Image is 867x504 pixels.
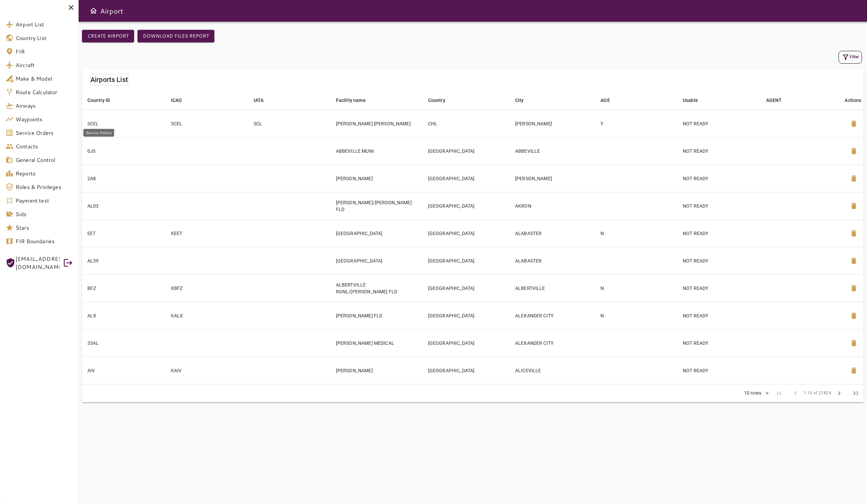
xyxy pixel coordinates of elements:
span: Country List [16,34,73,42]
td: [GEOGRAPHIC_DATA] [423,192,510,219]
td: KEET [166,219,248,247]
td: [GEOGRAPHIC_DATA] [331,247,423,274]
span: Route Calculator [16,88,73,96]
td: ALABASTER [510,247,595,274]
div: 10 rows [742,390,763,396]
span: delete [850,174,858,183]
td: [GEOGRAPHIC_DATA] [423,219,510,247]
span: Last Page [847,385,864,401]
span: Payment test [16,196,73,205]
span: First Page [771,385,787,401]
span: Next Page [831,385,847,401]
span: AOE [600,96,618,104]
button: Open drawer [87,4,100,18]
span: Aircraft [16,61,73,69]
td: N [595,274,677,302]
span: IATA [254,96,273,104]
span: ICAO [171,96,191,104]
button: Create airport [82,30,134,42]
td: [PERSON_NAME] [PERSON_NAME] [331,110,423,137]
span: Previous Page [787,385,804,401]
p: NOT READY [683,340,755,346]
td: [GEOGRAPHIC_DATA] [423,247,510,274]
div: IATA [254,96,264,104]
div: AOE [600,96,610,104]
td: ALABASTER [510,219,595,247]
div: Service Orders [83,129,114,137]
td: CHL [423,110,510,137]
td: [PERSON_NAME]/[PERSON_NAME] FLD [331,192,423,219]
td: [GEOGRAPHIC_DATA] [423,274,510,302]
div: 10 rows [740,388,771,398]
td: AL39 [82,247,166,274]
td: EET [82,219,166,247]
button: Delete Airport [846,143,862,159]
button: Delete Airport [846,115,862,132]
button: Download Files Report [138,30,214,42]
td: [GEOGRAPHIC_DATA] [331,219,423,247]
span: City [515,96,533,104]
td: SCEL [82,110,166,137]
span: Make & Model [16,75,73,83]
div: Facility name [336,96,366,104]
td: N [595,302,677,329]
span: Facility name [336,96,375,104]
h6: Airport [100,5,123,16]
td: [GEOGRAPHIC_DATA] [423,165,510,192]
td: [PERSON_NAME] [331,165,423,192]
button: Delete Airport [846,335,862,351]
span: delete [850,257,858,265]
td: ALICEVILLE [510,357,595,384]
td: [PERSON_NAME] [331,357,423,384]
span: delete [850,284,858,292]
td: [PERSON_NAME] [510,165,595,192]
button: Delete Airport [846,362,862,379]
div: Usable [683,96,698,104]
span: chevron_right [835,389,843,397]
p: NOT READY [683,367,755,374]
p: NOT READY [683,230,755,237]
td: ALBERTVILLE [510,274,595,302]
td: AIV [82,357,166,384]
span: delete [850,202,858,210]
button: Delete Airport [846,280,862,296]
span: Sids [16,210,73,218]
span: Service Orders [16,129,73,137]
p: NOT READY [683,257,755,264]
button: Delete Airport [846,253,862,269]
button: Delete Airport [846,308,862,324]
td: N [595,219,677,247]
p: NOT READY [683,312,755,319]
span: AGENT [766,96,791,104]
span: FIR [16,47,73,56]
span: Stars [16,224,73,232]
span: Waypoints [16,115,73,123]
button: Delete Airport [846,225,862,241]
button: Filter [839,51,862,64]
span: last_page [851,389,860,397]
span: delete [850,147,858,155]
td: ALEXANDER CITY [510,329,595,357]
span: General Control [16,156,73,164]
div: Country [428,96,445,104]
td: [GEOGRAPHIC_DATA] [423,357,510,384]
span: Reports [16,169,73,177]
td: ALBERTVILLE RGNL/[PERSON_NAME] FLD [331,274,423,302]
td: SCEL [166,110,248,137]
button: Delete Airport [846,198,862,214]
p: NOT READY [683,120,755,127]
td: [GEOGRAPHIC_DATA] [423,302,510,329]
span: delete [850,339,858,347]
td: AL03 [82,192,166,219]
td: BFZ [82,274,166,302]
td: ALEXANDER CITY [510,302,595,329]
td: 2A8 [82,165,166,192]
p: NOT READY [683,175,755,182]
td: AKRON [510,192,595,219]
span: Contacts [16,142,73,150]
td: [GEOGRAPHIC_DATA] [423,137,510,165]
td: ABBEVILLE [510,137,595,165]
div: AGENT [766,96,782,104]
td: [PERSON_NAME] MEDICAL [331,329,423,357]
span: 1-10 of 21824 [804,390,831,397]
